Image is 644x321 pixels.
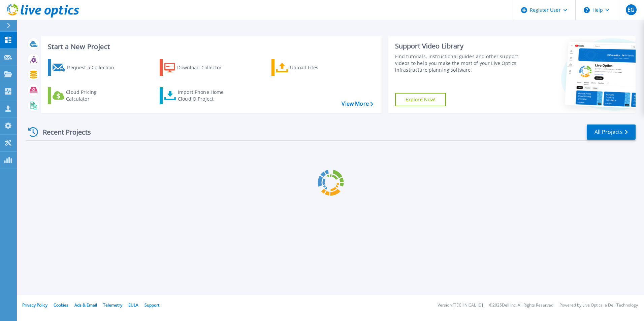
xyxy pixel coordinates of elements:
a: Cookies [54,302,68,308]
div: Support Video Library [395,42,521,50]
div: Recent Projects [26,124,100,140]
li: Powered by Live Optics, a Dell Technology [559,303,638,308]
a: All Projects [587,124,636,140]
a: Download Collector [160,59,235,76]
li: Version: [TECHNICAL_ID] [438,303,483,308]
a: View More [342,101,373,107]
span: EG [627,7,635,12]
a: Ads & Email [74,302,97,308]
div: Cloud Pricing Calculator [66,89,120,102]
li: © 2025 Dell Inc. All Rights Reserved [489,303,553,308]
a: Cloud Pricing Calculator [48,87,123,104]
a: Request a Collection [48,59,123,76]
a: Upload Files [271,59,347,76]
a: Explore Now! [395,93,446,106]
a: Telemetry [103,302,122,308]
a: Privacy Policy [22,302,47,308]
div: Upload Files [290,61,344,74]
div: Import Phone Home CloudIQ Project [178,89,230,102]
h3: Start a New Project [48,43,373,50]
div: Download Collector [177,61,231,74]
a: Support [144,302,159,308]
div: Request a Collection [67,61,121,74]
a: EULA [128,302,138,308]
div: Find tutorials, instructional guides and other support videos to help you make the most of your L... [395,53,521,73]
